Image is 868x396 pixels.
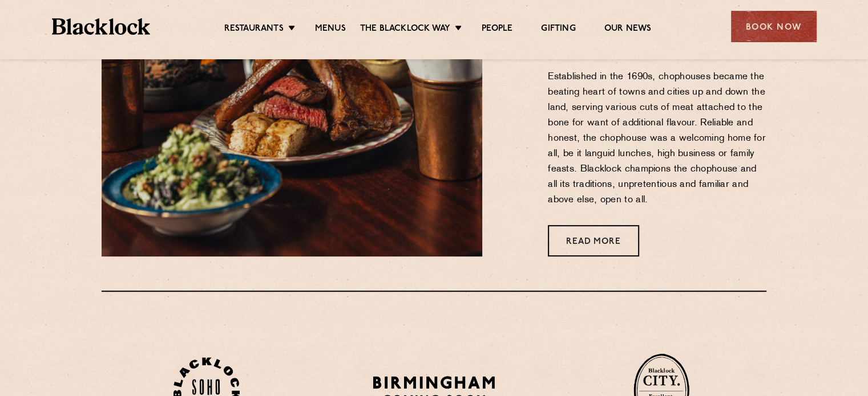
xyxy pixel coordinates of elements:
[315,23,346,36] a: Menus
[541,23,575,36] a: Gifting
[548,70,766,208] p: Established in the 1690s, chophouses became the beating heart of towns and cities up and down the...
[360,23,450,36] a: The Blacklock Way
[224,23,284,36] a: Restaurants
[731,11,817,42] div: Book Now
[52,18,151,35] img: BL_Textured_Logo-footer-cropped.svg
[604,23,652,36] a: Our News
[548,225,639,256] a: Read More
[482,23,512,36] a: People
